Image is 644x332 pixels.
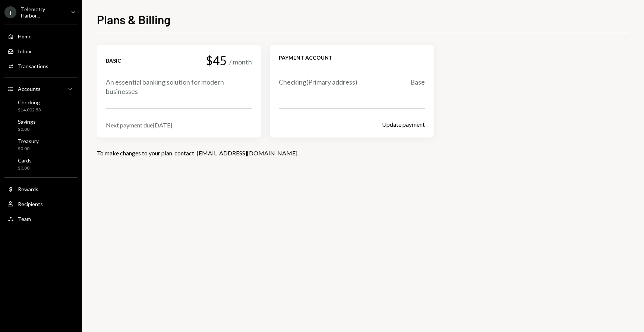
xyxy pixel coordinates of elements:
div: Payment account [279,54,425,61]
a: Rewards [4,182,78,196]
a: Home [4,29,78,43]
div: Checking [18,99,41,105]
div: Telemetry Harbor... [21,6,65,19]
div: Next payment due [DATE] [106,121,252,129]
div: Savings [18,118,36,125]
a: Treasury$0.00 [4,136,78,154]
div: $45 [206,54,227,67]
div: To make changes to your plan, contact . [97,149,629,156]
button: Update payment [382,121,425,129]
div: Home [18,33,32,39]
h1: Plans & Billing [97,12,171,27]
a: Checking$14,002.53 [4,97,78,115]
div: An essential banking solution for modern businesses [106,78,252,96]
div: Accounts [18,86,41,92]
div: Cards [18,157,32,164]
a: Recipients [4,197,78,211]
div: Rewards [18,186,38,192]
div: Transactions [18,63,48,69]
a: Inbox [4,44,78,58]
div: $0.00 [18,126,36,133]
div: Basic [106,57,121,64]
div: Base [410,78,425,87]
div: T [4,6,16,18]
a: Cards$0.00 [4,155,78,173]
div: Recipients [18,201,43,207]
div: Inbox [18,48,31,54]
a: Team [4,212,78,225]
a: [EMAIL_ADDRESS][DOMAIN_NAME] [197,149,297,157]
div: / month [229,57,252,67]
div: Checking ( Primary address) [279,78,357,87]
div: $14,002.53 [18,107,41,113]
div: $0.00 [18,165,32,171]
a: Accounts [4,82,78,95]
div: $0.00 [18,146,39,152]
a: Transactions [4,59,78,73]
div: Treasury [18,138,39,144]
a: Savings$0.00 [4,116,78,134]
div: Team [18,216,31,222]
